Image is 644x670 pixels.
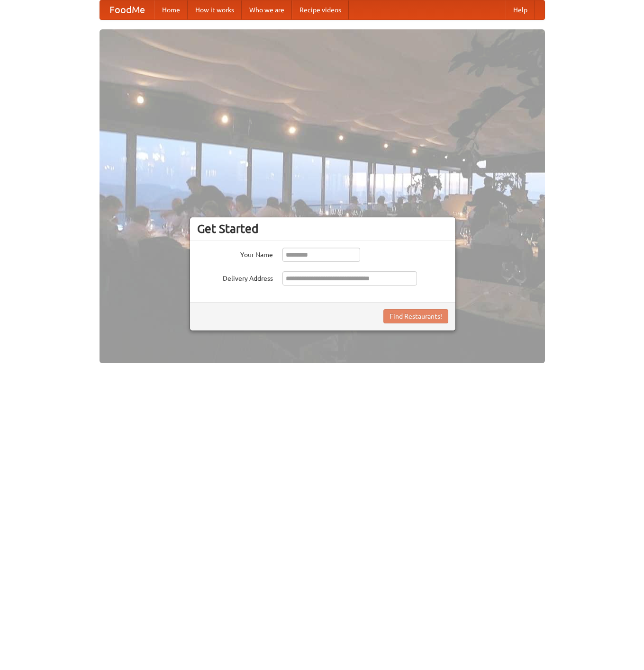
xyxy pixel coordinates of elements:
[197,248,273,259] label: Your Name
[188,0,242,19] a: How it works
[197,271,273,283] label: Delivery Address
[100,0,154,19] a: FoodMe
[292,0,349,19] a: Recipe videos
[383,309,448,323] button: Find Restaurants!
[197,222,448,236] h3: Get Started
[506,0,535,19] a: Help
[154,0,188,19] a: Home
[242,0,292,19] a: Who we are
